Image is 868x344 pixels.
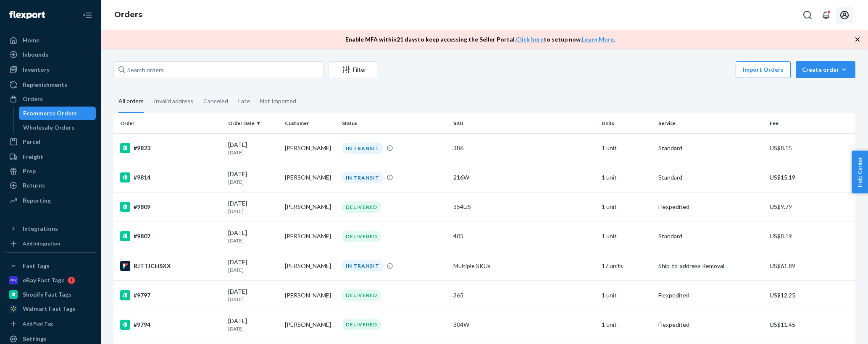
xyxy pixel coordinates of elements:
[852,151,868,193] button: Help Center
[329,65,377,74] div: Filter
[23,50,48,59] div: Inbounds
[658,203,763,211] p: Flexpedited
[598,133,655,163] td: 1 unit
[342,201,381,213] div: DELIVERED
[766,192,855,222] td: US$9.79
[154,90,193,112] div: Invalid address
[120,172,221,182] div: #9814
[5,259,96,273] button: Fast Tags
[450,113,598,133] th: SKU
[598,310,655,339] td: 1 unit
[836,7,853,23] button: Open account menu
[598,251,655,281] td: 17 units
[260,90,296,112] div: Not Imported
[120,202,221,212] div: #9809
[598,222,655,251] td: 1 unit
[23,196,51,205] div: Reporting
[766,251,855,281] td: US$61.89
[228,178,278,185] p: [DATE]
[228,266,278,274] p: [DATE]
[5,274,96,287] a: eBay Fast Tags
[228,325,278,332] p: [DATE]
[339,113,450,133] th: Status
[228,287,278,303] div: [DATE]
[342,289,381,301] div: DELIVERED
[516,36,544,43] a: Click here
[5,164,96,178] a: Prep
[342,143,383,154] div: IN TRANSIT
[658,173,763,182] p: Standard
[23,138,40,146] div: Parcel
[453,173,595,182] div: 216W
[453,321,595,329] div: 304W
[228,258,278,274] div: [DATE]
[23,81,67,89] div: Replenishments
[345,35,615,44] p: Enable MFA within 21 days to keep accessing the Seller Portal. to setup now. .
[23,240,60,247] div: Add Integration
[5,302,96,315] a: Walmart Fast Tags
[658,144,763,152] p: Standard
[450,251,598,281] td: Multiple SKUs
[598,163,655,192] td: 1 unit
[23,262,50,270] div: Fast Tags
[766,310,855,339] td: US$11.45
[818,7,834,23] button: Open notifications
[114,10,142,19] a: Orders
[5,92,96,106] a: Orders
[655,251,766,281] td: Ship-to-address Removal
[655,113,766,133] th: Service
[281,310,338,339] td: [PERSON_NAME]
[23,153,43,161] div: Freight
[120,261,221,271] div: RJTTJCHSXX
[766,113,855,133] th: Fee
[23,290,71,299] div: Shopify Fast Tags
[799,7,816,23] button: Open Search Box
[598,281,655,310] td: 1 unit
[225,113,281,133] th: Order Date
[120,320,221,330] div: #9794
[228,317,278,332] div: [DATE]
[342,319,381,330] div: DELIVERED
[766,163,855,192] td: US$15.19
[582,36,614,43] a: Learn More
[766,133,855,163] td: US$8.15
[108,3,149,27] ol: breadcrumbs
[79,7,96,23] button: Close Navigation
[23,224,58,233] div: Integrations
[453,291,595,300] div: 365
[5,78,96,91] a: Replenishments
[658,291,763,300] p: Flexpedited
[281,163,338,192] td: [PERSON_NAME]
[228,170,278,185] div: [DATE]
[23,36,39,44] div: Home
[453,232,595,240] div: 405
[19,121,96,134] a: Wholesale Orders
[802,65,849,74] div: Create order
[23,276,64,284] div: eBay Fast Tags
[113,61,324,78] input: Search orders
[23,95,43,103] div: Orders
[113,113,225,133] th: Order
[281,251,338,281] td: [PERSON_NAME]
[658,321,763,329] p: Flexpedited
[228,141,278,156] div: [DATE]
[19,107,96,120] a: Ecommerce Orders
[281,133,338,163] td: [PERSON_NAME]
[342,231,381,242] div: DELIVERED
[23,65,50,74] div: Inventory
[228,199,278,215] div: [DATE]
[203,90,228,112] div: Canceled
[766,222,855,251] td: US$8.19
[23,320,53,327] div: Add Fast Tag
[342,172,383,183] div: IN TRANSIT
[5,239,96,249] a: Add Integration
[228,237,278,244] p: [DATE]
[5,150,96,164] a: Freight
[598,192,655,222] td: 1 unit
[796,61,855,78] button: Create order
[342,260,383,271] div: IN TRANSIT
[238,90,250,112] div: Late
[5,194,96,207] a: Reporting
[5,34,96,47] a: Home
